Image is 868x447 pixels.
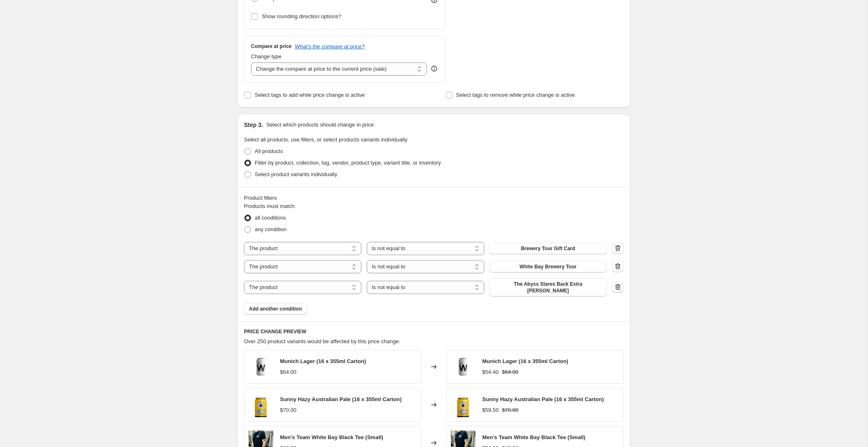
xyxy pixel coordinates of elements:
span: Brewery Tour Gift Card [521,245,575,252]
span: Men's Team White Bay Black Tee (Small) [482,434,586,440]
span: Sunny Hazy Australian Pale (16 x 355ml Carton) [482,396,604,402]
img: W-Lager-355ml-WEB_1_80x.png [249,354,273,379]
span: Select tags to add while price change is active [255,92,365,98]
span: Over 250 product variants would be affected by this price change: [244,338,400,344]
img: Whitebay-355ml-Sunny-WEB_80x.png [451,392,476,417]
div: $59.50 [482,406,499,414]
button: Brewery Tour Gift Card [489,243,607,254]
strike: $64.00 [502,368,519,376]
div: help [430,65,438,73]
span: Men's Team White Bay Black Tee (Small) [280,434,383,440]
span: Show rounding direction options? [262,13,341,19]
img: W-Lager-355ml-WEB_1_80x.png [451,354,476,379]
span: White Bay Brewery Tour [519,263,576,270]
span: Filter by product, collection, tag, vendor, product type, variant title, or inventory [255,160,441,166]
div: Product filters [244,194,624,202]
button: The Abyss Stares Back Extra Stout [489,278,607,296]
div: $54.40 [482,368,499,376]
span: The Abyss Stares Back Extra [PERSON_NAME] [494,281,602,294]
span: all conditions [255,215,286,221]
span: Select product variants individually [255,171,337,177]
span: Munich Lager (16 x 355ml Carton) [280,358,366,364]
h2: Step 3. [244,121,263,129]
button: What's the compare at price? [295,43,365,50]
span: Select tags to remove while price change is active [456,92,575,98]
div: $70.00 [280,406,297,414]
span: any condition [255,226,287,232]
span: Add another condition [249,306,302,312]
p: Select which products should change in price [266,121,374,129]
img: Whitebay-355ml-Sunny-WEB_80x.png [249,392,273,417]
strike: $70.00 [502,406,519,414]
button: White Bay Brewery Tour [489,261,607,273]
span: Munich Lager (16 x 355ml Carton) [482,358,568,364]
span: Products must match: [244,203,296,209]
span: All products [255,148,283,154]
div: $64.00 [280,368,297,376]
span: Select all products, use filters, or select products variants individually [244,136,407,143]
h3: Compare at price [251,43,292,50]
h6: PRICE CHANGE PREVIEW [244,328,624,335]
button: Add another condition [244,303,307,315]
span: Sunny Hazy Australian Pale (16 x 355ml Carton) [280,396,402,402]
span: Change type [251,53,282,60]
